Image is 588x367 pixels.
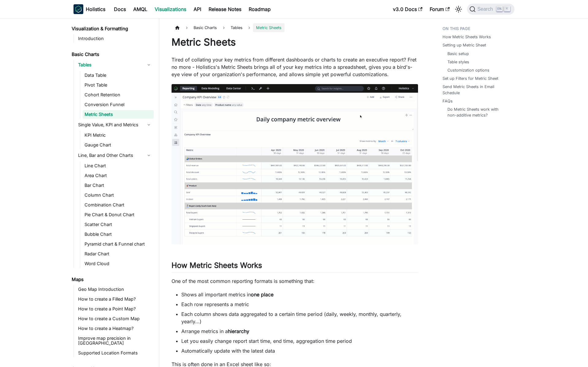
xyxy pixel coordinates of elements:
[76,285,154,294] a: Geo Map Introduction
[83,100,154,109] a: Conversion Funnel
[76,334,154,347] a: Improve map precision in [GEOGRAPHIC_DATA]
[76,305,154,313] a: How to create a Point Map?
[426,4,453,14] a: Forum
[83,141,154,149] a: Gauge Chart
[76,150,154,160] a: Line, Bar and Other Charts
[83,210,154,219] a: Pie Chart & Donut Chart
[443,76,498,81] a: Set up Filters for Metric Sheet
[443,42,486,48] a: Setting up Metric Sheet
[228,23,246,32] span: Tables
[171,277,418,285] p: One of the most common reporting formats is something that:
[83,240,154,248] a: Pyramid chart & Funnel chart
[447,106,508,118] a: Do Metric Sheets work with non-additive metrics?
[181,347,418,354] li: Automatically update with the latest data
[83,230,154,239] a: Bubble Chart
[447,67,489,73] a: Customization options
[76,120,154,130] a: Single Value, KPI and Metrics
[83,250,154,258] a: Radar Chart
[171,261,418,272] h2: How Metric Sheets Works
[76,324,154,333] a: How to create a Heatmap?
[443,34,491,40] a: How Metric Sheets Works
[171,23,418,32] nav: Breadcrumbs
[76,295,154,303] a: How to create a Filled Map?
[171,56,418,78] p: Tired of collating your key metrics from different dashboards or charts to create an executive re...
[205,4,245,14] a: Release Notes
[190,4,205,14] a: API
[110,4,130,14] a: Docs
[83,220,154,229] a: Scatter Chart
[67,18,159,367] nav: Docs sidebar
[73,4,105,14] a: HolisticsHolistics
[83,91,154,99] a: Cohort Retention
[70,50,154,59] a: Basic Charts
[83,191,154,199] a: Column Chart
[504,6,510,12] kbd: K
[251,291,273,298] strong: one place
[83,171,154,180] a: Area Chart
[83,71,154,80] a: Data Table
[476,6,497,12] span: Search
[83,131,154,139] a: KPI Metric
[83,81,154,89] a: Pivot Table
[253,23,285,32] span: Metric Sheets
[83,181,154,190] a: Bar Chart
[181,337,418,345] li: Let you easily change report start time, end time, aggregation time period
[181,301,418,308] li: Each row represents a metric
[447,51,469,57] a: Basic setup
[228,328,249,334] strong: hierarchy
[171,23,183,32] a: Home page
[245,4,274,14] a: Roadmap
[190,23,220,32] span: Basic Charts
[467,4,514,15] button: Search (Ctrl+K)
[83,259,154,268] a: Word Cloud
[83,110,154,119] a: Metric Sheets
[447,59,469,65] a: Table styles
[171,36,418,48] h1: Metric Sheets
[70,275,154,284] a: Maps
[76,349,154,357] a: Supported Location Formats
[389,4,426,14] a: v3.0 Docs
[76,34,154,43] a: Introduction
[73,4,83,14] img: Holistics
[181,328,418,335] li: Arrange metrics in a
[70,24,154,33] a: Visualization & Formatting
[443,84,511,95] a: Send Metric Sheets in Email Schedule
[454,4,463,14] button: Switch between dark and light mode (currently light mode)
[76,60,154,70] a: Tables
[86,6,105,13] b: Holistics
[181,310,418,325] li: Each column shows data aggregated to a certain time period (daily, weekly, monthly, quarterly, ye...
[76,314,154,323] a: How to create a Custom Map
[151,4,190,14] a: Visualizations
[83,161,154,170] a: Line Chart
[181,291,418,298] li: Shows all important metrics in
[443,98,453,104] a: FAQs
[83,201,154,209] a: Combination Chart
[130,4,151,14] a: AMQL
